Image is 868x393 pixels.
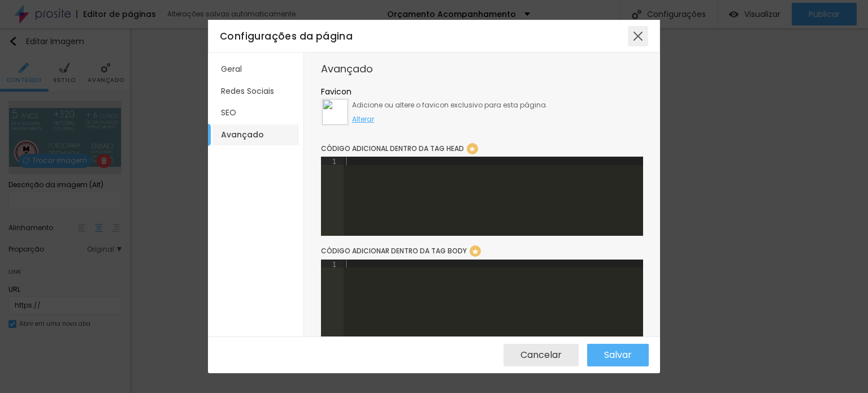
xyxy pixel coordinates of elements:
[321,64,643,74] div: Avançado
[321,260,344,267] div: 1
[352,100,548,110] span: Adicione ou altere o favicon exclusivo para esta página.
[212,59,299,80] li: Geral
[504,344,579,366] button: Cancelar
[520,350,562,360] span: Cancelar
[587,344,649,366] button: Salvar
[212,81,299,102] li: Redes Sociais
[321,144,464,153] span: Código adicional dentro da tag HEAD
[212,124,299,145] li: Avançado
[604,350,632,360] span: Salvar
[220,29,353,43] span: Configurações da página
[321,246,467,256] span: Código adicionar dentro da tag BODY
[321,86,351,97] span: Favicon
[212,102,299,123] li: SEO
[322,99,348,125] img: 269513
[352,114,374,124] span: Alterar
[321,157,344,165] div: 1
